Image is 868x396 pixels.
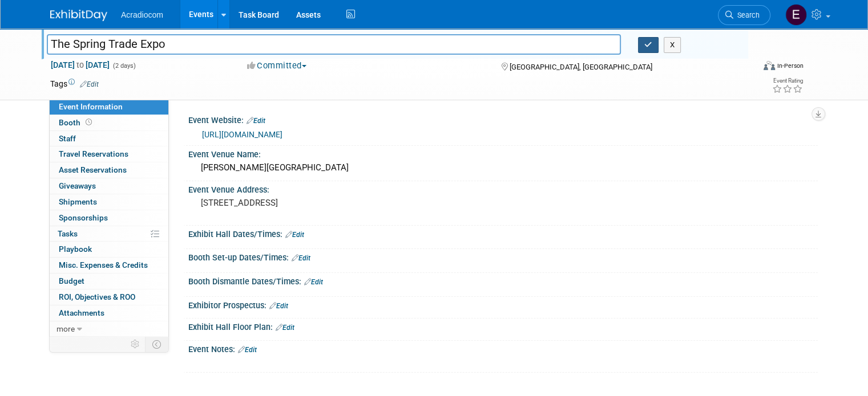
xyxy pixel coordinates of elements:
a: Edit [238,346,257,354]
a: Shipments [50,194,168,210]
span: Staff [59,134,76,143]
span: Search [733,11,760,19]
a: Search [718,5,770,25]
div: [PERSON_NAME][GEOGRAPHIC_DATA] [197,159,809,177]
span: Travel Reservations [59,149,128,158]
span: ROI, Objectives & ROO [59,292,135,301]
span: (2 days) [112,62,136,70]
button: X [664,37,681,53]
img: Elizabeth Martinez [785,4,807,26]
a: Asset Reservations [50,162,168,178]
span: Playbook [59,244,92,254]
a: Edit [276,324,294,332]
a: Edit [304,278,323,286]
span: to [75,60,86,70]
span: Attachments [59,308,104,317]
a: Budget [50,273,168,289]
span: Sponsorships [59,213,108,222]
a: Event Information [50,99,168,115]
a: Tasks [50,226,168,242]
div: Event Format [692,59,804,76]
div: Event Venue Address: [188,181,818,195]
a: Edit [269,302,288,310]
a: Edit [247,117,265,125]
span: more [56,324,75,333]
img: ExhibitDay [50,10,107,21]
pre: [STREET_ADDRESS] [201,198,438,208]
td: Toggle Event Tabs [146,337,169,352]
div: In-Person [777,62,804,70]
a: Staff [50,131,168,146]
div: Event Venue Name: [188,146,818,160]
div: Event Notes: [188,341,818,356]
a: ROI, Objectives & ROO [50,289,168,305]
div: Exhibit Hall Floor Plan: [188,319,818,333]
span: Budget [59,276,84,285]
span: [GEOGRAPHIC_DATA], [GEOGRAPHIC_DATA] [510,63,652,71]
div: Booth Set-up Dates/Times: [188,249,818,264]
span: Event Information [59,102,123,111]
a: Attachments [50,305,168,321]
a: Booth [50,115,168,130]
a: Misc. Expenses & Credits [50,258,168,273]
a: Travel Reservations [50,146,168,162]
span: Tasks [58,229,78,238]
img: Format-Inperson.png [764,61,775,70]
span: Shipments [59,197,97,206]
td: Personalize Event Tab Strip [126,337,146,352]
span: Giveaways [59,181,96,190]
a: Edit [285,231,304,239]
a: Edit [80,80,99,88]
td: Tags [50,78,99,89]
a: more [50,321,168,337]
span: Booth not reserved yet [83,118,94,126]
a: Edit [292,254,310,262]
div: Event Website: [188,112,818,126]
span: Misc. Expenses & Credits [59,260,148,270]
div: Booth Dismantle Dates/Times: [188,273,818,288]
a: [URL][DOMAIN_NAME] [202,130,282,139]
button: Committed [243,60,311,72]
div: Exhibit Hall Dates/Times: [188,226,818,240]
div: Exhibitor Prospectus: [188,297,818,312]
span: Booth [59,118,94,127]
a: Playbook [50,242,168,257]
span: Acradiocom [121,10,163,19]
div: Event Rating [772,78,803,84]
a: Sponsorships [50,210,168,226]
a: Giveaways [50,178,168,194]
span: [DATE] [DATE] [50,60,110,70]
span: Asset Reservations [59,165,127,174]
